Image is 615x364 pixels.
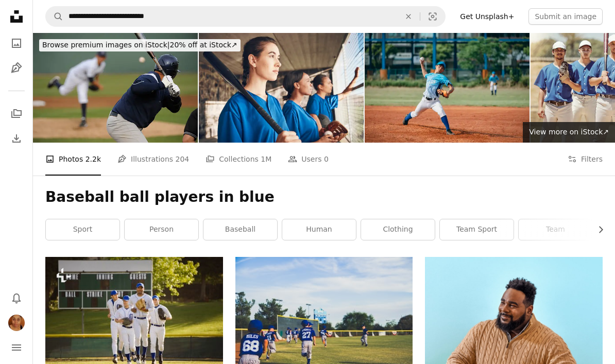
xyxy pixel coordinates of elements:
[235,311,413,321] a: boy running on green grass
[45,188,603,206] h1: Baseball ball players in blue
[117,143,189,176] a: Illustrations 204
[397,7,420,26] button: Clear
[523,122,615,143] a: View more on iStock↗
[324,153,329,165] span: 0
[282,219,356,240] a: human
[46,7,63,26] button: Search Unsplash
[420,7,445,26] button: Visual search
[46,219,119,240] a: sport
[361,219,435,240] a: clothing
[6,103,27,124] a: Collections
[45,311,223,321] a: a group of baseball players standing on top of a field
[206,143,271,176] a: Collections 1M
[288,143,329,176] a: Users 0
[6,288,27,308] button: Notifications
[529,128,609,136] span: View more on iStock ↗
[8,315,25,331] img: Avatar of user Jessica Bongiorno
[6,33,27,54] a: Photos
[33,33,247,58] a: Browse premium images on iStock|20% off at iStock↗
[33,33,198,143] img: Baseball player
[42,41,237,49] span: 20% off at iStock ↗
[6,313,27,333] button: Profile
[45,6,446,27] form: Find visuals sitewide
[528,8,603,25] button: Submit an image
[440,219,514,240] a: team sport
[365,33,529,143] img: The pitcher throws the ball towards the catcher according to the tactical strategy, focusing and ...
[6,128,27,149] a: Download History
[199,33,364,143] img: Women, team and softball, sports and game with fitness, professional and athlete group together. ...
[591,219,603,240] button: scroll list to the right
[42,41,169,49] span: Browse premium images on iStock |
[6,337,27,358] button: Menu
[6,58,27,78] a: Illustrations
[261,153,271,165] span: 1M
[125,219,198,240] a: person
[568,143,603,176] button: Filters
[176,153,190,165] span: 204
[519,219,592,240] a: team
[203,219,277,240] a: baseball
[454,8,520,25] a: Get Unsplash+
